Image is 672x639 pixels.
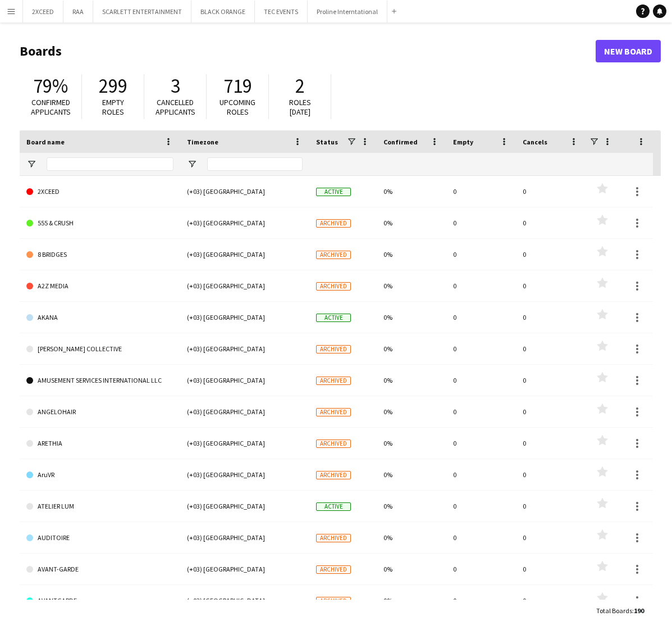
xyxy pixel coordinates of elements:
a: AUDITOIRE [26,522,173,554]
span: Active [316,314,351,322]
div: 0% [377,239,446,270]
div: (+03) [GEOGRAPHIC_DATA] [180,365,309,396]
span: Archived [316,377,351,385]
div: 0 [446,270,516,301]
span: Archived [316,439,351,448]
span: Archived [316,345,351,354]
button: Proline Interntational [308,1,387,22]
div: 0% [377,459,446,490]
a: 2XCEED [26,176,173,207]
div: (+03) [GEOGRAPHIC_DATA] [180,176,309,207]
span: Archived [316,408,351,416]
div: (+03) [GEOGRAPHIC_DATA] [180,333,309,364]
div: 0 [516,522,586,553]
span: Cancels [523,138,547,146]
span: Cancelled applicants [156,97,195,117]
button: RAA [63,1,93,22]
a: 555 & CRUSH [26,207,173,239]
div: 0 [446,302,516,333]
span: 719 [223,74,252,98]
a: ARETHIA [26,428,173,459]
a: AVANT-GARDE [26,554,173,585]
div: (+03) [GEOGRAPHIC_DATA] [180,396,309,427]
div: 0 [516,270,586,301]
h1: Boards [20,43,596,60]
span: Roles [DATE] [289,97,311,117]
div: 0 [516,365,586,396]
span: Active [316,188,351,196]
a: AKANA [26,302,173,333]
div: 0 [516,554,586,584]
span: Archived [316,219,351,228]
button: BLACK ORANGE [191,1,255,22]
span: Board name [26,138,65,146]
span: 3 [171,74,180,98]
a: New Board [596,40,661,62]
button: 2XCEED [23,1,63,22]
div: 0 [516,428,586,459]
div: 0 [516,239,586,270]
span: Empty roles [102,97,124,117]
div: 0 [446,176,516,207]
span: Confirmed [383,138,418,146]
div: (+03) [GEOGRAPHIC_DATA] [180,585,309,616]
span: Confirmed applicants [31,97,71,117]
div: 0 [446,522,516,553]
span: Status [316,138,338,146]
span: Timezone [187,138,218,146]
input: Board name Filter Input [47,157,173,171]
div: (+03) [GEOGRAPHIC_DATA] [180,459,309,490]
div: 0% [377,207,446,238]
span: 79% [33,74,68,98]
div: 0% [377,365,446,396]
span: Total Boards [596,606,632,615]
button: Open Filter Menu [187,159,197,169]
a: A2Z MEDIA [26,270,173,302]
div: 0 [446,333,516,364]
div: (+03) [GEOGRAPHIC_DATA] [180,428,309,459]
div: 0 [446,459,516,490]
div: 0 [516,333,586,364]
div: 0 [446,428,516,459]
div: 0 [446,396,516,427]
a: AruVR [26,459,173,491]
span: Archived [316,471,351,479]
span: Archived [316,534,351,542]
span: Archived [316,251,351,259]
span: Archived [316,565,351,574]
a: 8 BRIDGES [26,239,173,270]
div: 0% [377,554,446,584]
div: (+03) [GEOGRAPHIC_DATA] [180,554,309,584]
div: (+03) [GEOGRAPHIC_DATA] [180,491,309,522]
div: (+03) [GEOGRAPHIC_DATA] [180,239,309,270]
div: (+03) [GEOGRAPHIC_DATA] [180,270,309,301]
div: 0 [516,176,586,207]
div: (+03) [GEOGRAPHIC_DATA] [180,522,309,553]
a: ANGELOHAIR [26,396,173,428]
a: AVANTGARDE [26,585,173,617]
div: 0% [377,396,446,427]
div: 0 [446,491,516,522]
a: AMUSEMENT SERVICES INTERNATIONAL LLC [26,365,173,396]
div: 0 [516,491,586,522]
button: SCARLETT ENTERTAINMENT [93,1,191,22]
div: 0 [516,459,586,490]
div: 0 [516,207,586,238]
div: 0% [377,176,446,207]
div: 0 [516,302,586,333]
div: (+03) [GEOGRAPHIC_DATA] [180,207,309,238]
span: 2 [295,74,305,98]
span: Upcoming roles [220,97,255,117]
a: [PERSON_NAME] COLLECTIVE [26,333,173,365]
button: Open Filter Menu [26,159,36,169]
div: 0 [446,207,516,238]
a: ATELIER LUM [26,491,173,522]
div: 0 [446,365,516,396]
div: 0 [516,585,586,616]
div: 0% [377,585,446,616]
div: 0 [446,585,516,616]
button: TEC EVENTS [255,1,308,22]
span: 190 [634,606,644,615]
span: Active [316,502,351,511]
div: : [596,600,644,622]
